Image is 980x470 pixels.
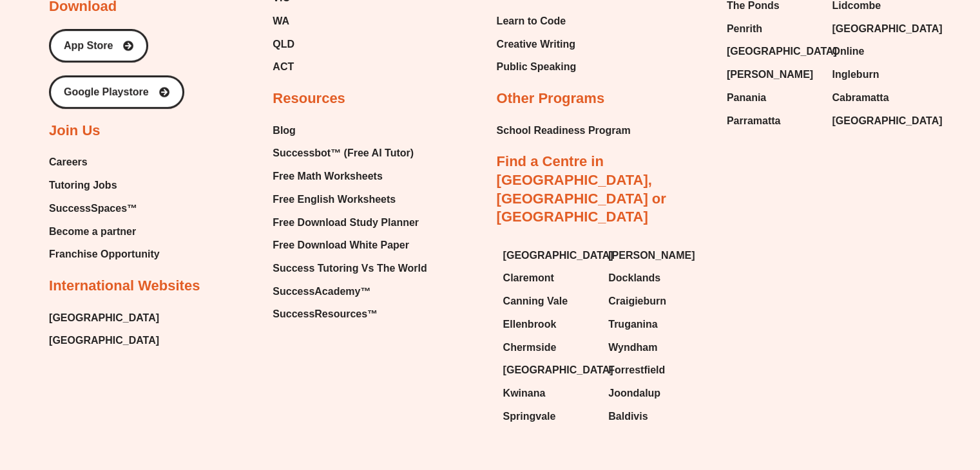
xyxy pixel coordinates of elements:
a: School Readiness Program [497,121,631,140]
span: Free English Worksheets [273,190,396,209]
span: Ellenbrook [503,315,557,334]
span: Creative Writing [497,35,575,54]
div: Chat Widget [765,325,980,470]
a: SuccessSpaces™ [49,199,160,218]
span: Claremont [503,268,554,288]
a: [GEOGRAPHIC_DATA] [503,361,596,380]
span: [GEOGRAPHIC_DATA] [727,42,837,61]
span: Joondalup [608,384,660,403]
span: ACT [273,57,294,77]
span: Docklands [608,268,660,288]
a: [GEOGRAPHIC_DATA] [832,19,925,39]
a: Franchise Opportunity [49,245,160,264]
a: [GEOGRAPHIC_DATA] [727,42,820,61]
span: Online [832,42,864,61]
a: Joondalup [608,384,701,403]
a: Ellenbrook [503,315,596,334]
a: QLD [273,35,383,54]
a: Kwinana [503,384,596,403]
span: Google Playstore [64,87,149,97]
a: Creative Writing [497,35,577,54]
a: Panania [727,88,820,108]
span: Wyndham [608,338,657,357]
span: QLD [273,35,294,54]
span: Free Download Study Planner [273,213,419,232]
span: [GEOGRAPHIC_DATA] [832,19,942,39]
a: Baldivis [608,407,701,426]
span: Ingleburn [832,65,879,84]
a: Online [832,42,925,61]
a: [GEOGRAPHIC_DATA] [503,246,596,265]
span: [GEOGRAPHIC_DATA] [832,111,942,131]
a: SuccessAcademy™ [273,282,427,301]
a: [GEOGRAPHIC_DATA] [832,111,925,131]
a: WA [273,12,383,31]
a: Become a partner [49,222,160,241]
a: Docklands [608,268,701,288]
span: Parramatta [727,111,781,131]
span: Chermside [503,338,557,357]
a: [GEOGRAPHIC_DATA] [49,308,159,328]
span: Free Math Worksheets [273,167,382,186]
a: Springvale [503,407,596,426]
a: SuccessResources™ [273,305,427,324]
a: Ingleburn [832,65,925,84]
span: Craigieburn [608,292,666,311]
h2: International Websites [49,277,200,296]
span: [PERSON_NAME] [608,246,695,265]
span: Springvale [503,407,556,426]
span: Successbot™ (Free AI Tutor) [273,144,414,163]
span: [GEOGRAPHIC_DATA] [503,361,613,380]
span: Blog [273,121,296,140]
span: WA [273,12,289,31]
h2: Resources [273,89,345,108]
h2: Other Programs [497,89,605,108]
a: App Store [49,29,148,62]
span: Careers [49,153,88,172]
a: Parramatta [727,111,820,131]
a: Find a Centre in [GEOGRAPHIC_DATA], [GEOGRAPHIC_DATA] or [GEOGRAPHIC_DATA] [497,153,666,225]
a: [GEOGRAPHIC_DATA] [49,331,159,350]
span: Cabramatta [832,88,889,108]
a: Cabramatta [832,88,925,108]
a: Forrestfield [608,361,701,380]
span: Tutoring Jobs [49,176,117,195]
a: Google Playstore [49,75,184,109]
span: Free Download White Paper [273,236,409,255]
span: Truganina [608,315,657,334]
h2: Join Us [49,122,100,140]
a: Public Speaking [497,57,577,77]
span: Panania [727,88,766,108]
a: Blog [273,121,427,140]
span: [GEOGRAPHIC_DATA] [503,246,613,265]
span: Baldivis [608,407,648,426]
a: Chermside [503,338,596,357]
a: Truganina [608,315,701,334]
span: SuccessSpaces™ [49,199,137,218]
span: SuccessResources™ [273,305,378,324]
span: Kwinana [503,384,546,403]
a: Claremont [503,268,596,288]
a: Learn to Code [497,12,577,31]
span: SuccessAcademy™ [273,282,370,301]
a: Successbot™ (Free AI Tutor) [273,144,427,163]
a: [PERSON_NAME] [727,65,820,84]
span: Learn to Code [497,12,566,31]
span: [PERSON_NAME] [727,65,813,84]
a: Free Download Study Planner [273,213,427,232]
a: Canning Vale [503,292,596,311]
a: Careers [49,153,160,172]
a: Free Math Worksheets [273,167,427,186]
a: Success Tutoring Vs The World [273,259,427,278]
a: Free English Worksheets [273,190,427,209]
span: Canning Vale [503,292,568,311]
a: Wyndham [608,338,701,357]
a: Craigieburn [608,292,701,311]
span: App Store [64,41,113,51]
